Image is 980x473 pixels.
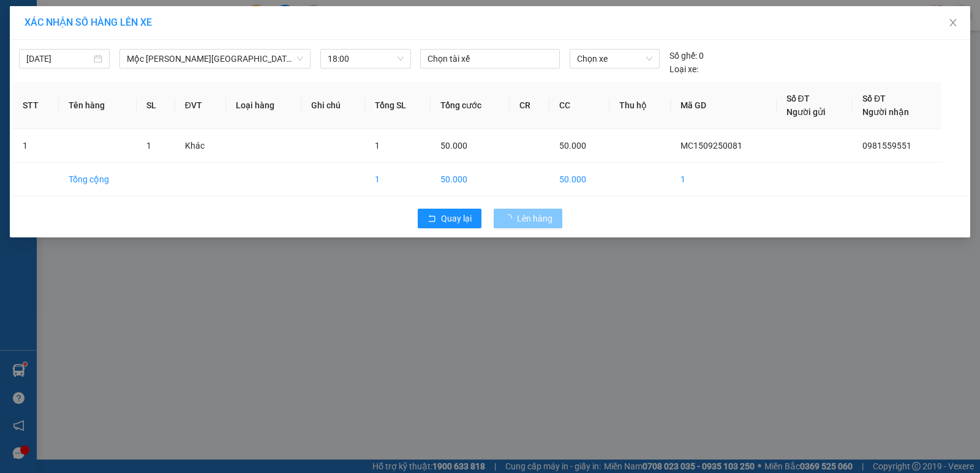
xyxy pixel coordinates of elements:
[936,6,970,40] button: Close
[510,82,549,129] th: CR
[494,209,562,228] button: Lên hàng
[328,50,404,68] span: 18:00
[671,82,777,129] th: Mã GD
[549,163,610,196] td: 50.000
[948,18,958,28] span: close
[577,50,652,68] span: Chọn xe
[127,50,303,68] span: Mộc Châu - Hà Nội
[175,82,226,129] th: ĐVT
[549,82,610,129] th: CC
[13,129,59,163] td: 1
[137,82,175,129] th: SL
[26,52,91,65] input: 15/09/2025
[862,94,886,103] span: Số ĐT
[671,163,777,196] td: 1
[786,94,810,103] span: Số ĐT
[365,82,431,129] th: Tổng SL
[59,82,137,129] th: Tên hàng
[226,82,301,129] th: Loại hàng
[175,129,226,163] td: Khác
[301,82,365,129] th: Ghi chú
[609,82,671,129] th: Thu hộ
[669,49,704,62] div: 0
[680,141,742,151] span: MC1509250081
[296,55,304,62] span: down
[146,141,151,151] span: 1
[669,49,697,62] span: Số ghế:
[441,212,472,225] span: Quay lại
[503,214,517,223] span: loading
[440,141,467,151] span: 50.000
[428,214,436,224] span: rollback
[517,212,552,225] span: Lên hàng
[669,62,698,76] span: Loại xe:
[13,82,59,129] th: STT
[559,141,586,151] span: 50.000
[375,141,380,151] span: 1
[431,163,509,196] td: 50.000
[418,209,481,228] button: rollbackQuay lại
[431,82,509,129] th: Tổng cước
[786,107,826,117] span: Người gửi
[24,17,152,28] span: XÁC NHẬN SỐ HÀNG LÊN XE
[862,141,911,151] span: 0981559551
[862,107,909,117] span: Người nhận
[365,163,431,196] td: 1
[59,163,137,196] td: Tổng cộng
